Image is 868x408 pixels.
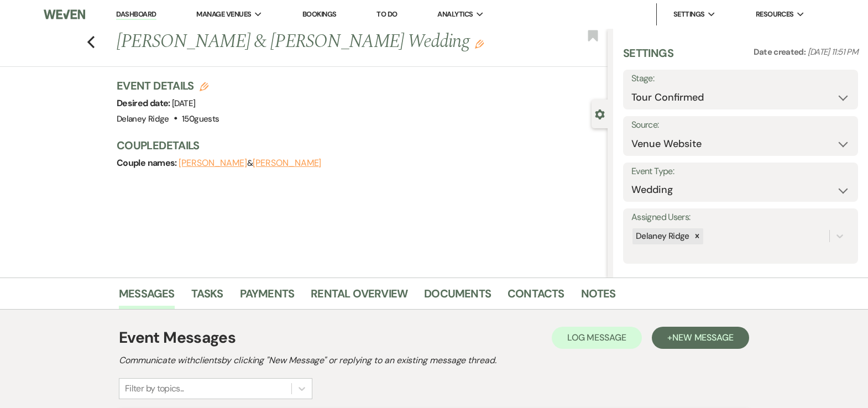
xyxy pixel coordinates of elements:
span: Couple names: [117,157,179,169]
button: +New Message [652,327,749,349]
label: Assigned Users: [631,210,850,226]
a: Messages [119,285,175,309]
span: Settings [673,9,705,20]
span: Log Message [567,332,626,343]
a: To Do [377,9,397,19]
a: Tasks [191,285,223,309]
span: Date created: [754,46,808,57]
span: Delaney Ridge [117,113,169,124]
img: Weven Logo [44,3,86,26]
button: [PERSON_NAME] [253,159,321,168]
button: Edit [475,39,484,49]
span: [DATE] [172,98,195,109]
span: Manage Venues [196,9,251,20]
h3: Couple Details [117,138,597,153]
a: Rental Overview [311,285,407,309]
span: Desired date: [117,97,172,109]
label: Source: [631,117,850,133]
label: Event Type: [631,164,850,180]
h3: Settings [623,45,673,70]
span: Resources [756,9,794,20]
button: Close lead details [595,108,605,119]
h2: Communicate with clients by clicking "New Message" or replying to an existing message thread. [119,354,749,367]
span: 150 guests [182,113,219,124]
span: [DATE] 11:51 PM [808,46,858,57]
button: Log Message [552,327,642,349]
a: Payments [240,285,295,309]
button: [PERSON_NAME] [179,159,247,168]
a: Notes [581,285,616,309]
a: Bookings [302,9,337,19]
h1: [PERSON_NAME] & [PERSON_NAME] Wedding [117,29,505,55]
span: New Message [672,332,734,343]
label: Stage: [631,71,850,87]
span: & [179,158,321,169]
a: Dashboard [116,9,156,20]
span: Analytics [437,9,473,20]
div: Delaney Ridge [632,228,691,244]
a: Contacts [508,285,564,309]
h1: Event Messages [119,326,236,349]
a: Documents [424,285,491,309]
h3: Event Details [117,78,219,93]
div: Filter by topics... [125,382,184,395]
